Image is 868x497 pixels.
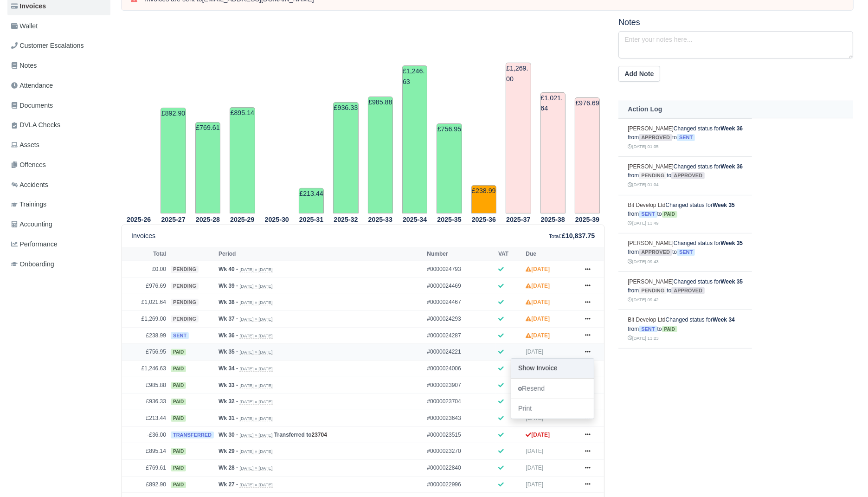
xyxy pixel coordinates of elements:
span: paid [662,211,677,218]
span: paid [171,399,186,405]
th: Total [122,247,168,261]
small: [DATE] » [DATE] [239,399,272,405]
small: [DATE] » [DATE] [239,267,272,272]
td: £1,021.64 [540,92,566,214]
td: Changed status for from to [618,233,752,272]
td: £756.95 [437,123,462,213]
span: approved [671,172,705,179]
small: [DATE] » [DATE] [239,300,272,305]
th: 2025-33 [363,214,398,225]
td: #0000022996 [424,476,496,493]
td: £892.90 [122,476,168,493]
strong: Week 35 [713,202,735,208]
small: [DATE] 13:49 [628,220,658,226]
small: [DATE] » [DATE] [239,366,272,372]
span: approved [671,287,705,294]
th: Period [216,247,424,261]
td: -£36.00 [122,426,168,443]
td: £756.95 [122,344,168,361]
td: #0000024006 [424,361,496,377]
strong: Wk 34 - [219,365,238,372]
span: Attendance [11,80,53,91]
small: [DATE] 13:23 [628,336,658,341]
td: £976.69 [122,278,168,294]
td: Changed status for from to [618,157,752,195]
a: Notes [7,57,110,75]
small: [DATE] 01:05 [628,144,658,149]
span: Performance [11,239,58,250]
span: Invoices [11,1,46,12]
span: paid [171,482,186,488]
strong: £10,837.75 [562,232,595,239]
span: approved [639,249,672,256]
td: £895.14 [122,443,168,460]
th: 2025-26 [122,214,156,225]
strong: [DATE] [526,283,550,289]
td: #0000024287 [424,327,496,344]
strong: Wk 29 - [219,448,238,454]
td: £0.00 [122,261,168,278]
span: pending [639,287,667,294]
a: Attendance [7,77,110,95]
small: [DATE] » [DATE] [239,482,272,488]
strong: Wk 31 - [219,415,238,421]
strong: Wk 40 - [219,266,238,272]
strong: Week 35 [720,278,743,285]
small: Total [549,233,560,239]
span: pending [171,266,199,273]
td: £213.44 [299,188,324,213]
td: £1,246.63 [122,361,168,377]
th: 2025-31 [294,214,328,225]
small: [DATE] » [DATE] [239,284,272,289]
td: #0000023643 [424,410,496,427]
a: Accidents [7,176,110,194]
a: Accounting [7,215,110,233]
a: [PERSON_NAME] [628,240,674,246]
th: 2025-36 [467,214,501,225]
span: Accidents [11,180,48,190]
th: 2025-28 [191,214,225,225]
td: £936.33 [122,394,168,410]
span: paid [662,326,677,333]
td: £1,021.64 [122,294,168,311]
span: DVLA Checks [11,120,60,130]
span: [DATE] [526,349,543,355]
td: Changed status for from to [618,195,752,233]
small: [DATE] 09:42 [628,297,658,302]
td: £976.69 [575,97,600,213]
span: [DATE] [526,465,543,471]
a: Bit Develop Ltd [628,202,665,208]
iframe: Chat Widget [822,452,868,497]
td: £1,246.63 [402,65,427,213]
td: #0000024467 [424,294,496,311]
span: approved [639,134,672,141]
span: pending [171,299,199,306]
td: £769.61 [122,460,168,477]
strong: Wk 30 - [219,432,238,438]
td: £769.61 [195,122,220,213]
td: #0000024293 [424,311,496,328]
td: Changed status for from to [618,348,752,387]
th: Due [523,247,576,261]
small: [DATE] » [DATE] [239,383,272,388]
strong: Week 36 [720,163,743,170]
small: [DATE] » [DATE] [239,465,272,471]
strong: Wk 38 - [219,299,238,305]
strong: Wk 35 - [219,349,238,355]
span: Trainings [11,199,46,210]
h5: Notes [618,18,853,27]
span: paid [171,448,186,455]
th: VAT [496,247,523,261]
th: 2025-32 [328,214,363,225]
th: 2025-39 [570,214,604,225]
strong: [DATE] [526,432,550,438]
td: #0000023515 [424,426,496,443]
a: Onboarding [7,255,110,273]
td: £1,269.00 [122,311,168,328]
a: Offences [7,156,110,174]
a: DVLA Checks [7,116,110,134]
strong: [DATE] [526,299,550,305]
strong: Wk 33 - [219,382,238,388]
th: 2025-29 [225,214,259,225]
th: 2025-34 [398,214,432,225]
